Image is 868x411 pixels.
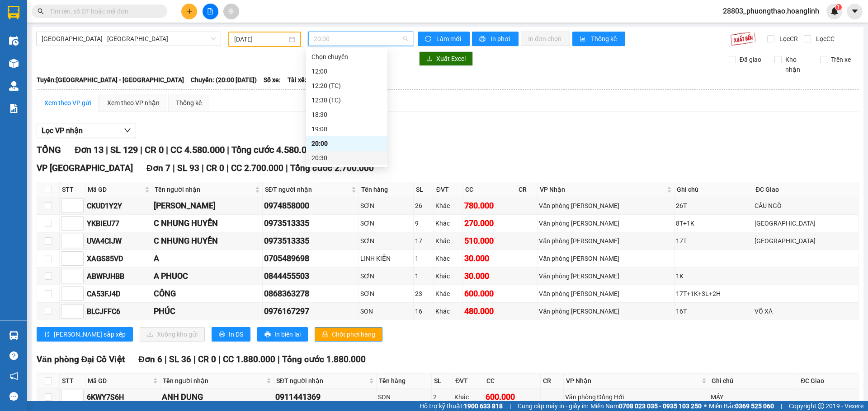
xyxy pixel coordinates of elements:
[704,404,707,408] span: ⚪️
[124,127,131,134] span: down
[140,144,142,155] span: |
[274,388,377,406] td: 0911441369
[85,215,152,232] td: YKBIEU77
[415,201,432,211] div: 26
[415,271,432,281] div: 1
[491,34,511,44] span: In phơi
[435,306,461,316] div: Khác
[435,254,461,263] div: Khác
[88,185,143,194] span: Mã GD
[619,402,702,410] strong: 0708 023 035 - 0935 103 250
[311,81,382,91] div: 12:20 (TC)
[591,34,618,44] span: Thống kê
[847,4,863,19] button: caret-down
[257,327,308,342] button: printerIn biên lai
[154,252,261,265] div: A
[87,392,159,403] div: 6KWY7S6H
[332,329,375,339] span: Chốt phơi hàng
[9,392,18,401] span: message
[464,270,514,282] div: 30.000
[538,215,675,232] td: Văn phòng Lệ Thủy
[165,354,167,365] span: |
[152,197,263,215] td: ANH TIẾN
[154,270,261,282] div: A PHUOC
[207,8,213,14] span: file-add
[87,288,151,300] div: CA53FJ4D
[264,252,357,265] div: 0705489698
[776,34,799,44] span: Lọc CR
[75,144,104,155] span: Đơn 13
[782,55,813,74] span: Kho nhận
[145,144,164,155] span: CR 0
[264,217,357,230] div: 0973513335
[263,250,359,268] td: 0705489698
[827,55,854,65] span: Trên xe
[539,271,673,281] div: Văn phòng [PERSON_NAME]
[37,327,133,342] button: sort-ascending[PERSON_NAME] sắp xếp
[37,354,125,365] span: Văn phòng Đại Cồ Việt
[282,354,366,365] span: Tổng cước 1.880.000
[42,125,83,136] span: Lọc VP nhận
[9,104,19,113] img: solution-icon
[212,327,250,342] button: printerIn DS
[564,388,709,406] td: Văn phòng Đồng Hới
[509,401,511,411] span: |
[360,306,412,316] div: SON
[110,144,138,155] span: SL 129
[154,217,261,230] div: C NHUNG HUYỀN
[60,182,85,197] th: STT
[311,153,382,163] div: 20:30
[231,144,316,155] span: Tổng cước 4.580.000
[226,163,229,173] span: |
[377,374,432,388] th: Tên hàng
[360,289,412,299] div: SƠN
[434,182,463,197] th: ĐVT
[306,50,387,64] div: Chọn chuyến
[360,271,412,281] div: SƠN
[140,327,205,342] button: downloadXuống kho gửi
[191,75,257,85] span: Chuyến: (20:00 [DATE])
[152,303,263,320] td: PHÚC
[37,76,184,83] b: Tuyến: [GEOGRAPHIC_DATA] - [GEOGRAPHIC_DATA]
[227,144,229,155] span: |
[311,110,382,120] div: 18:30
[572,32,625,46] button: bar-chartThống kê
[169,354,191,365] span: SL 36
[154,235,261,247] div: C NHUNG HUYỀN
[464,199,514,212] div: 780.000
[264,235,357,247] div: 0973513335
[420,401,503,411] span: Hỗ trợ kỹ thuật:
[87,236,151,247] div: UVA4CIJW
[85,232,152,250] td: UVA4CIJW
[276,376,367,386] span: SĐT người nhận
[85,250,152,268] td: XAGS85VD
[753,232,859,250] td: [GEOGRAPHIC_DATA]
[464,217,514,230] div: 270.000
[518,401,588,411] span: Cung cấp máy in - giấy in:
[264,331,271,338] span: printer
[565,392,708,402] div: Văn phòng Đồng Hới
[753,182,859,197] th: ĐC Giao
[753,197,859,215] td: CẦU NGÒ
[44,98,91,108] div: Xem theo VP gửi
[415,289,432,299] div: 23
[463,182,516,197] th: CC
[540,185,665,194] span: VP Nhận
[85,388,160,406] td: 6KWY7S6H
[753,215,859,232] td: [GEOGRAPHIC_DATA]
[9,372,18,380] span: notification
[229,329,243,339] span: In DS
[360,254,412,263] div: LINH KIỆN
[453,374,484,388] th: ĐVT
[464,287,514,300] div: 600.000
[676,271,751,281] div: 1K
[152,268,263,285] td: A PHUOC
[87,200,151,212] div: CKUD1Y2Y
[88,376,151,386] span: Mã GD
[315,327,382,342] button: lockChốt phơi hàng
[521,32,570,46] button: In đơn chọn
[539,306,673,316] div: Văn phòng [PERSON_NAME]
[812,34,836,44] span: Lọc CC
[264,287,357,300] div: 0868363278
[85,303,152,320] td: BLCJFFC6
